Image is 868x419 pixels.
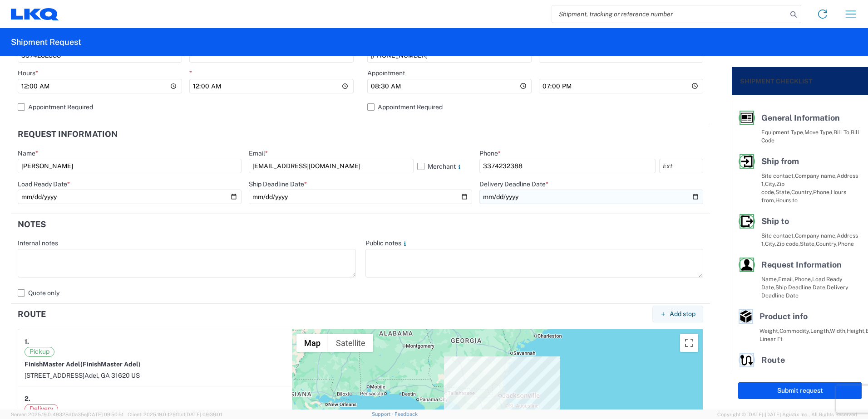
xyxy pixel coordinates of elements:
[761,156,799,166] span: Ship from
[759,312,808,321] span: Product info
[775,189,791,195] span: State,
[791,189,813,195] span: Country,
[296,334,328,352] button: Show street map
[779,327,810,334] span: Commodity,
[680,334,698,352] button: Toggle fullscreen view
[367,69,405,77] label: Appointment
[395,411,418,417] a: Feedback
[367,100,703,114] label: Appointment Required
[185,412,222,417] span: [DATE] 09:39:01
[25,361,141,368] strong: FinishMaster Adel
[759,327,779,334] span: Weight,
[18,130,118,139] h2: Request Information
[761,355,785,365] span: Route
[25,347,54,357] span: Pickup
[830,327,847,334] span: Width,
[738,382,862,399] button: Submit request
[761,371,795,378] span: Pallet Count,
[128,412,222,417] span: Client: 2025.19.0-129fbcf
[761,129,804,136] span: Equipment Type,
[80,361,141,368] span: (FinishMaster Adel)
[847,327,866,334] span: Height,
[813,189,831,195] span: Phone,
[18,69,38,77] label: Hours
[25,404,58,414] span: Delivery
[833,129,851,136] span: Bill To,
[18,310,46,319] h2: Route
[18,100,354,114] label: Appointment Required
[25,372,84,379] span: [STREET_ADDRESS]
[670,310,695,318] span: Add stop
[761,172,795,179] span: Site contact,
[761,276,778,283] span: Name,
[717,410,857,419] span: Copyright © [DATE]-[DATE] Agistix Inc., All Rights Reserved
[765,240,776,247] span: City,
[18,149,38,157] label: Name
[800,240,816,247] span: State,
[775,284,827,291] span: Ship Deadline Date,
[652,306,703,322] button: Add stop
[87,412,123,417] span: [DATE] 09:50:51
[761,371,857,394] span: Pallet Count in Pickup Stops equals Pallet Count in delivery stops,
[18,239,58,247] label: Internal notes
[761,232,795,239] span: Site contact,
[479,149,501,157] label: Phone
[552,5,787,23] input: Shipment, tracking or reference number
[25,393,30,404] strong: 2.
[18,286,703,300] label: Quote only
[775,197,798,204] span: Hours to
[761,216,789,226] span: Ship to
[776,240,800,247] span: Zip code,
[838,240,854,247] span: Phone
[816,240,838,247] span: Country,
[249,180,307,188] label: Ship Deadline Date
[740,76,813,87] h2: Shipment Checklist
[365,239,409,247] label: Public notes
[795,232,837,239] span: Company name,
[328,334,373,352] button: Show satellite imagery
[25,336,29,347] strong: 1.
[417,159,472,173] label: Merchant
[11,37,81,48] h2: Shipment Request
[659,159,703,173] input: Ext
[84,372,140,379] span: Adel, GA 31620 US
[18,180,70,188] label: Load Ready Date
[810,327,830,334] span: Length,
[795,172,837,179] span: Company name,
[761,113,840,122] span: General Information
[765,180,776,187] span: City,
[804,129,833,136] span: Move Type,
[18,220,46,229] h2: Notes
[778,276,794,283] span: Email,
[249,149,268,157] label: Email
[479,180,548,188] label: Delivery Deadline Date
[372,411,395,417] a: Support
[761,260,842,269] span: Request Information
[11,412,123,417] span: Server: 2025.19.0-49328d0a35e
[794,276,812,283] span: Phone,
